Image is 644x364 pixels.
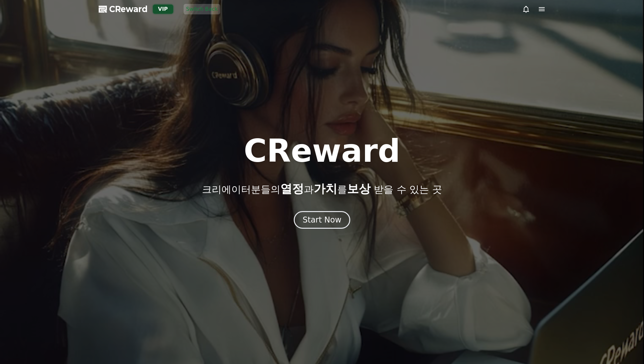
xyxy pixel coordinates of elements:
p: 크리에이터분들의 과 를 받을 수 있는 곳 [202,182,442,195]
div: Start Now [303,215,341,225]
button: Start Now [294,211,350,229]
span: CReward [109,4,148,14]
a: Start Now [294,218,350,224]
a: CReward [99,4,148,14]
h1: CReward [244,135,400,167]
button: Switch Back [184,4,221,14]
span: 열정 [280,182,304,195]
div: VIP [153,5,173,14]
span: 가치 [314,182,337,195]
span: 보상 [347,182,371,195]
